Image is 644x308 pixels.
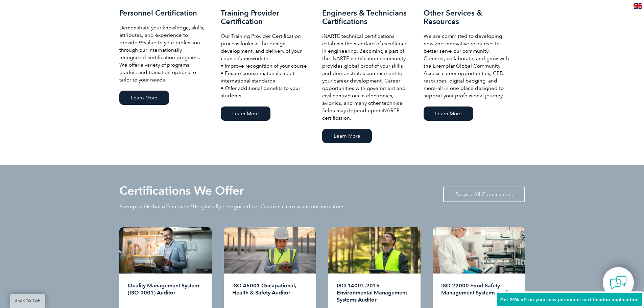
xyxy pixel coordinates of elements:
a: Browse All Certifications [443,187,525,202]
a: BACK TO TOP [10,294,45,308]
img: contact-chat.png [610,274,627,291]
img: en [634,3,642,9]
a: Learn More [221,106,270,121]
h2: ISO 14001:2015 Environmental Management Systems Auditor [337,282,412,304]
a: Learn More [119,91,169,105]
h3: Personnel Certification [119,9,207,17]
h2: ISO 22000 Food Safety Management Systems Auditor [441,282,517,304]
p: iNARTE technical certifications establish the standard of excellence in engineering. Becoming a p... [322,32,410,122]
p: We are committed to developing new and innovative resources to better serve our community. Connec... [424,32,511,99]
h2: Quality Management System (ISO 9001) Auditor [128,282,203,304]
h2: Certifications We Offer [119,185,244,196]
a: Learn More [424,106,473,121]
p: Exemplar Global offers over 40+ globally recognized certifications across various industries [119,203,344,210]
p: Demonstrate your knowledge, skills, attributes, and experience to provide value to your professi... [119,24,207,84]
h3: Engineers & Technicians Certifications [322,9,410,26]
span: Get 20% off on your new personnel certification application! [500,297,639,302]
h2: ISO 45001 Occupational, Health & Safety Auditor [232,282,308,304]
h3: Training Provider Certification [221,9,309,26]
p: Our Training Provider Certification process looks at the design, development, and delivery of you... [221,32,309,99]
a: Learn More [322,129,372,143]
h3: Other Services & Resources [424,9,511,26]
